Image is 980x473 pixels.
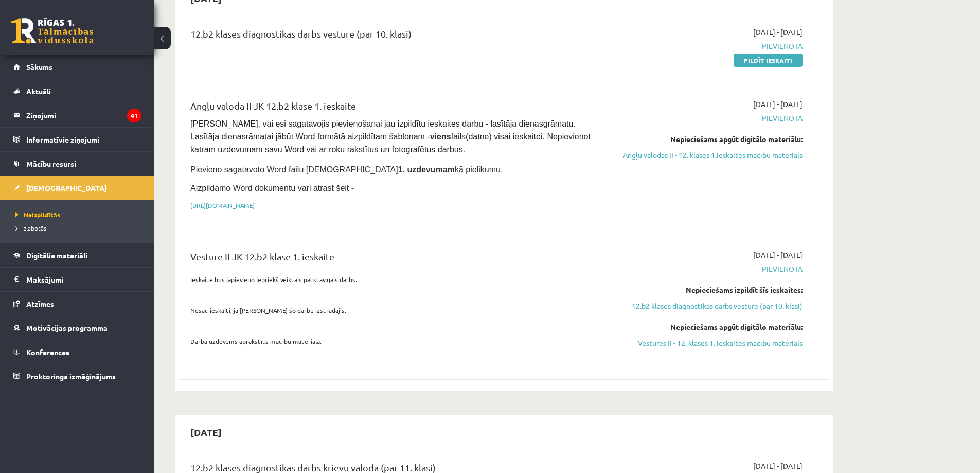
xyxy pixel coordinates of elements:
[609,264,803,274] span: Pievienota
[13,103,141,127] a: Ziņojumi41
[609,338,803,348] a: Vēstures II - 12. klases 1. ieskaites mācību materiāls
[13,364,141,388] a: Proktoringa izmēģinājums
[13,128,141,151] a: Informatīvie ziņojumi
[11,18,94,44] a: Rīgas 1. Tālmācības vidusskola
[430,132,451,141] strong: viens
[13,340,141,364] a: Konferences
[190,119,593,154] span: [PERSON_NAME], vai esi sagatavojis pievienošanai jau izpildītu ieskaites darbu - lasītāja dienasg...
[13,55,141,79] a: Sākums
[26,103,141,127] legend: Ziņojumi
[190,201,255,209] a: [URL][DOMAIN_NAME]
[190,165,503,174] span: Pievieno sagatavoto Word failu [DEMOGRAPHIC_DATA] kā pielikumu.
[180,420,232,444] h2: [DATE]
[13,316,141,340] a: Motivācijas programma
[26,86,51,96] span: Aktuāli
[13,152,141,176] a: Mācību resursi
[190,250,593,269] div: Vēsture II JK 12.b2 klase 1. ieskaite
[753,250,803,260] span: [DATE] - [DATE]
[190,27,593,46] div: 12.b2 klases diagnostikas darbs vēsturē (par 10. klasi)
[15,211,60,219] span: Neizpildītās
[398,165,455,174] strong: 1. uzdevumam
[190,337,593,346] p: Darba uzdevums aprakstīts mācību materiālā.
[609,113,803,124] span: Pievienota
[753,27,803,38] span: [DATE] - [DATE]
[753,99,803,110] span: [DATE] - [DATE]
[26,128,141,151] legend: Informatīvie ziņojumi
[26,268,141,291] legend: Maksājumi
[190,184,354,192] span: Aizpildāmo Word dokumentu vari atrast šeit -
[753,461,803,471] span: [DATE] - [DATE]
[26,372,116,381] span: Proktoringa izmēģinājums
[26,347,69,357] span: Konferences
[609,301,803,311] a: 12.b2 klases diagnostikas darbs vēsturē (par 10. klasi)
[26,183,107,192] span: [DEMOGRAPHIC_DATA]
[26,251,87,260] span: Digitālie materiāli
[190,99,593,118] div: Angļu valoda II JK 12.b2 klase 1. ieskaite
[15,224,46,232] span: Izlabotās
[15,223,144,233] a: Izlabotās
[190,275,593,284] p: Ieskaitē būs jāpievieno iepriekš veiktais patstāvīgais darbs.
[26,159,76,168] span: Mācību resursi
[609,150,803,161] a: Angļu valodas II - 12. klases 1.ieskaites mācību materiāls
[190,306,593,315] p: Nesāc ieskaiti, ja [PERSON_NAME] šo darbu izstrādājis.
[13,292,141,316] a: Atzīmes
[26,62,52,72] span: Sākums
[609,285,803,295] div: Nepieciešams izpildīt šīs ieskaites:
[13,79,141,103] a: Aktuāli
[26,323,108,332] span: Motivācijas programma
[609,41,803,51] span: Pievienota
[26,299,54,308] span: Atzīmes
[13,243,141,267] a: Digitālie materiāli
[734,54,803,67] a: Pildīt ieskaiti
[609,322,803,332] div: Nepieciešams apgūt digitālo materiālu:
[609,134,803,145] div: Nepieciešams apgūt digitālo materiālu:
[127,109,141,122] i: 41
[13,176,141,200] a: [DEMOGRAPHIC_DATA]
[13,268,141,291] a: Maksājumi
[15,210,144,219] a: Neizpildītās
